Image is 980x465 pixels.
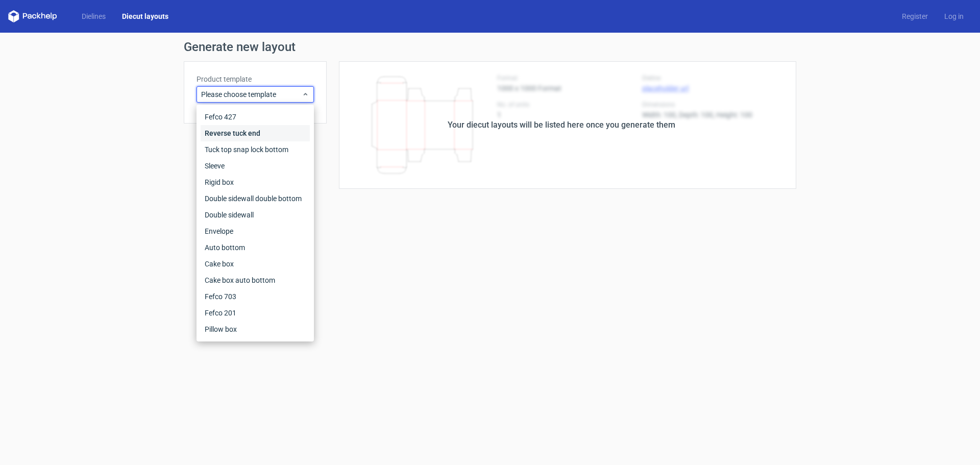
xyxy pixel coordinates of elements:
[201,256,310,272] div: Cake box
[201,288,310,305] div: Fefco 703
[448,119,675,131] div: Your diecut layouts will be listed here once you generate them
[201,239,310,256] div: Auto bottom
[201,109,310,125] div: Fefco 427
[184,41,796,53] h1: Generate new layout
[201,305,310,321] div: Fefco 201
[201,158,310,174] div: Sleeve
[936,11,972,21] a: Log in
[894,11,936,21] a: Register
[114,11,177,21] a: Diecut layouts
[197,74,314,84] label: Product template
[201,174,310,190] div: Rigid box
[201,321,310,337] div: Pillow box
[73,11,114,21] a: Dielines
[201,89,302,100] span: Please choose template
[201,272,310,288] div: Cake box auto bottom
[201,190,310,207] div: Double sidewall double bottom
[201,141,310,158] div: Tuck top snap lock bottom
[201,223,310,239] div: Envelope
[201,125,310,141] div: Reverse tuck end
[201,207,310,223] div: Double sidewall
